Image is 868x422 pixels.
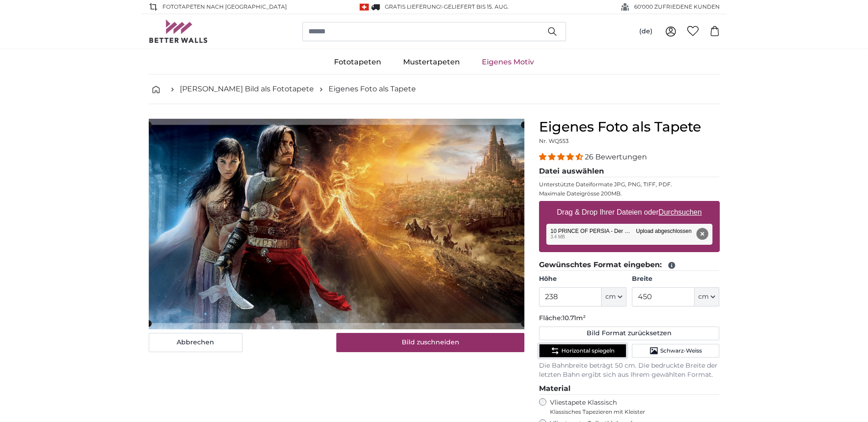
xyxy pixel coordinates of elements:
legend: Material [539,383,720,395]
button: Schwarz-Weiss [632,344,719,358]
label: Drag & Drop Ihrer Dateien oder [553,203,706,222]
p: Fläche: [539,314,720,323]
span: Geliefert bis 15. Aug. [444,3,509,10]
a: Fototapeten [323,50,392,74]
span: GRATIS Lieferung! [385,3,442,10]
span: cm [698,292,709,301]
button: Abbrechen [149,333,243,352]
label: Breite [632,274,719,284]
span: Horizontal spiegeln [561,347,615,354]
p: Die Bahnbreite beträgt 50 cm. Die bedruckte Breite der letzten Bahn ergibt sich aus Ihrem gewählt... [539,361,720,380]
h1: Eigenes Foto als Tapete [539,119,720,135]
span: 10.71m² [562,314,586,322]
a: Eigenes Motiv [471,50,545,74]
legend: Datei auswählen [539,166,720,177]
nav: breadcrumbs [149,74,720,104]
label: Vliestapete Klassisch [550,398,712,416]
a: [PERSON_NAME] Bild als Fototapete [180,84,314,95]
button: cm [695,287,719,306]
span: Schwarz-Weiss [660,347,702,354]
p: Maximale Dateigrösse 200MB. [539,190,720,197]
img: Betterwalls [149,20,208,43]
button: cm [602,287,626,306]
button: Bild Format zurücksetzen [539,327,720,340]
span: 60'000 ZUFRIEDENE KUNDEN [634,3,720,11]
span: Nr. WQ553 [539,137,569,144]
span: Fototapeten nach [GEOGRAPHIC_DATA] [162,3,287,11]
span: cm [605,292,616,301]
legend: Gewünschtes Format eingeben: [539,259,720,271]
label: Höhe [539,274,626,284]
span: Klassisches Tapezieren mit Kleister [550,408,712,416]
button: Bild zuschneiden [336,333,524,352]
img: Schweiz [360,4,369,11]
a: Mustertapeten [392,50,471,74]
span: 26 Bewertungen [585,153,647,161]
p: Unterstützte Dateiformate JPG, PNG, TIFF, PDF. [539,181,720,188]
button: Horizontal spiegeln [539,344,626,358]
span: - [442,3,509,10]
span: 4.54 stars [539,153,585,161]
a: Eigenes Foto als Tapete [329,84,416,95]
button: (de) [632,23,660,40]
u: Durchsuchen [658,208,701,216]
